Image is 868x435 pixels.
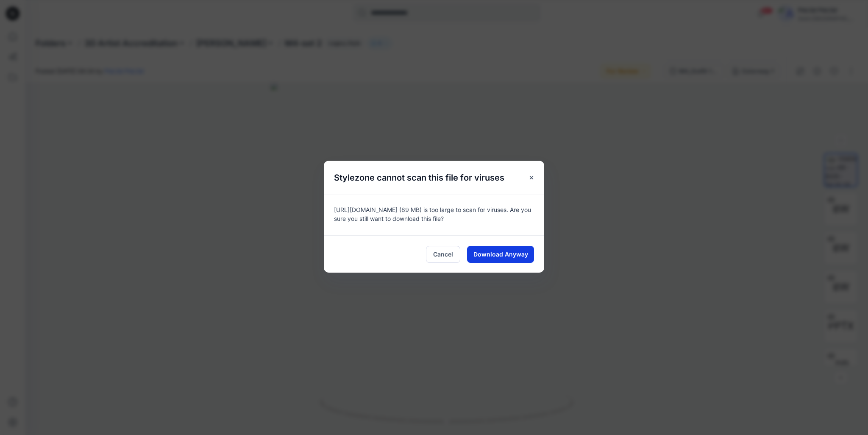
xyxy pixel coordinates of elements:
[433,250,453,259] span: Cancel
[324,161,515,195] h5: Stylezone cannot scan this file for viruses
[467,246,534,263] button: Download Anyway
[524,170,539,185] button: Close
[473,250,528,259] span: Download Anyway
[324,195,544,235] div: [URL][DOMAIN_NAME] (89 MB) is too large to scan for viruses. Are you sure you still want to downl...
[426,246,460,263] button: Cancel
